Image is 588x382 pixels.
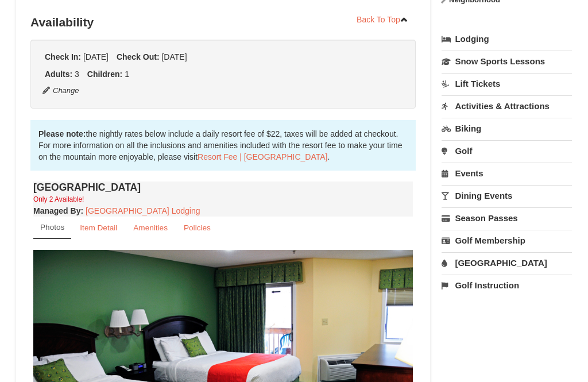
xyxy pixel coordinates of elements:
[42,84,80,97] button: Change
[117,52,160,61] strong: Check Out:
[176,217,218,239] a: Policies
[442,230,572,251] a: Golf Membership
[33,195,84,203] small: Only 2 Available!
[184,223,211,232] small: Policies
[349,11,416,28] a: Back To Top
[30,11,416,34] h3: Availability
[198,152,327,161] a: Resort Fee | [GEOGRAPHIC_DATA]
[83,52,109,61] span: [DATE]
[40,223,64,231] small: Photos
[45,52,81,61] strong: Check In:
[33,217,71,239] a: Photos
[442,140,572,161] a: Golf
[442,207,572,229] a: Season Passes
[442,275,572,296] a: Golf Instruction
[442,252,572,273] a: [GEOGRAPHIC_DATA]
[38,129,86,138] strong: Please note:
[33,182,413,193] h4: [GEOGRAPHIC_DATA]
[442,185,572,206] a: Dining Events
[442,95,572,117] a: Activities & Attractions
[442,118,572,139] a: Biking
[72,217,125,239] a: Item Detail
[45,70,72,79] strong: Adults:
[75,70,79,79] span: 3
[86,206,200,215] a: [GEOGRAPHIC_DATA] Lodging
[33,206,80,215] span: Managed By
[30,120,416,171] div: the nightly rates below include a daily resort fee of $22, taxes will be added at checkout. For m...
[442,163,572,184] a: Events
[33,206,83,215] strong: :
[442,29,572,49] a: Lodging
[125,70,129,79] span: 1
[161,52,187,61] span: [DATE]
[442,73,572,94] a: Lift Tickets
[442,51,572,72] a: Snow Sports Lessons
[80,223,117,232] small: Item Detail
[126,217,175,239] a: Amenities
[87,70,122,79] strong: Children:
[133,223,168,232] small: Amenities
